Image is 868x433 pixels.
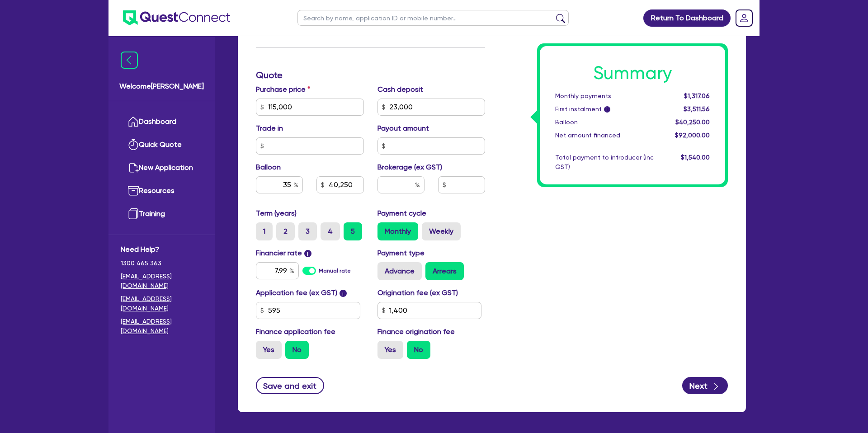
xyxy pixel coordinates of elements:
[377,123,429,134] label: Payout amount
[407,341,430,359] label: No
[128,139,139,150] img: quick-quote
[256,70,485,80] h3: Quote
[377,341,403,359] label: Yes
[548,118,660,127] div: Balloon
[319,267,351,275] label: Manual rate
[304,250,311,257] span: i
[298,222,317,240] label: 3
[377,208,426,219] label: Payment cycle
[276,222,295,240] label: 2
[128,185,139,196] img: resources
[377,287,458,298] label: Origination fee (ex GST)
[256,377,324,394] button: Save and exit
[256,287,337,298] label: Application fee (ex GST)
[121,294,203,313] a: [EMAIL_ADDRESS][DOMAIN_NAME]
[548,153,660,172] div: Total payment to introducer (inc GST)
[548,91,660,101] div: Monthly payments
[123,10,230,25] img: quest-connect-logo-blue
[121,133,203,156] a: Quick Quote
[121,244,203,255] span: Need Help?
[256,162,281,173] label: Balloon
[422,222,461,240] label: Weekly
[377,222,418,240] label: Monthly
[121,110,203,133] a: Dashboard
[121,272,203,291] a: [EMAIL_ADDRESS][DOMAIN_NAME]
[377,248,425,259] label: Payment type
[256,208,297,219] label: Term (years)
[121,202,203,226] a: Training
[377,84,423,95] label: Cash deposit
[604,107,610,113] span: i
[121,179,203,202] a: Resources
[425,262,464,280] label: Arrears
[548,131,660,140] div: Net amount financed
[119,81,204,92] span: Welcome [PERSON_NAME]
[377,326,455,337] label: Finance origination fee
[256,123,283,134] label: Trade in
[548,104,660,114] div: First instalment
[121,156,203,179] a: New Application
[377,162,442,173] label: Brokerage (ex GST)
[256,248,311,259] label: Financier rate
[643,9,731,27] a: Return To Dashboard
[256,84,310,95] label: Purchase price
[256,341,282,359] label: Yes
[121,52,138,69] img: icon-menu-close
[285,341,309,359] label: No
[121,259,203,268] span: 1300 465 363
[682,377,728,394] button: Next
[256,326,335,337] label: Finance application fee
[128,162,139,173] img: new-application
[297,10,569,26] input: Search by name, application ID or mobile number...
[321,222,340,240] label: 4
[128,208,139,219] img: training
[377,262,422,280] label: Advance
[121,317,203,336] a: [EMAIL_ADDRESS][DOMAIN_NAME]
[256,222,273,240] label: 1
[340,290,347,297] span: i
[344,222,362,240] label: 5
[555,62,710,84] h1: Summary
